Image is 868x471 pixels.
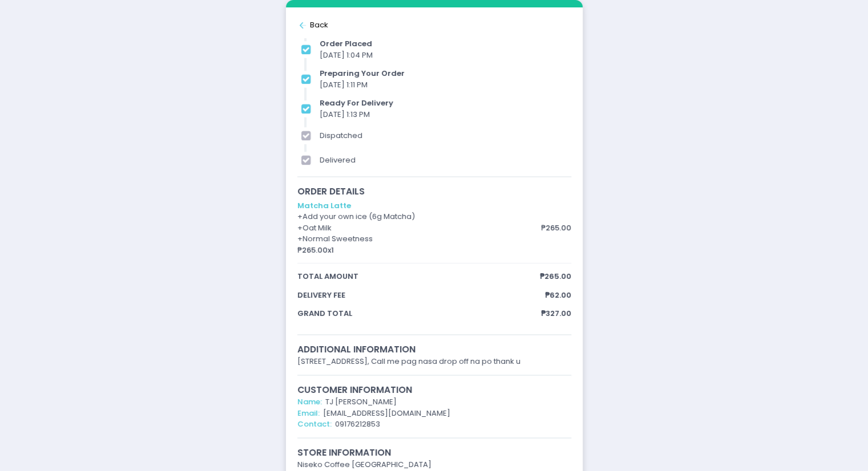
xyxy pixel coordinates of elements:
[320,68,571,79] div: preparing your order
[320,109,370,120] span: [DATE] 1:13 PM
[297,290,545,301] span: delivery fee
[297,19,571,31] div: Back
[320,130,571,141] div: dispatched
[320,38,571,50] div: order placed
[540,271,571,282] span: ₱265.00
[541,308,571,319] span: ₱327.00
[297,419,332,429] span: Contact:
[297,419,571,430] div: 09176212853
[297,383,571,396] div: customer information
[320,155,571,166] div: delivered
[297,396,571,408] div: TJ [PERSON_NAME]
[297,271,540,282] span: total amount
[297,356,571,367] div: [STREET_ADDRESS], Call me pag nasa drop off na po thank u
[297,446,571,459] div: store information
[320,79,368,90] span: [DATE] 1:11 PM
[297,396,322,407] span: Name:
[297,459,571,470] div: Niseko Coffee [GEOGRAPHIC_DATA]
[297,308,541,319] span: grand total
[545,290,571,301] span: ₱62.00
[297,408,320,419] span: Email:
[297,408,571,419] div: [EMAIL_ADDRESS][DOMAIN_NAME]
[297,185,571,198] div: order details
[320,98,571,109] div: ready for delivery
[297,343,571,356] div: additional information
[320,50,373,60] span: [DATE] 1:04 PM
